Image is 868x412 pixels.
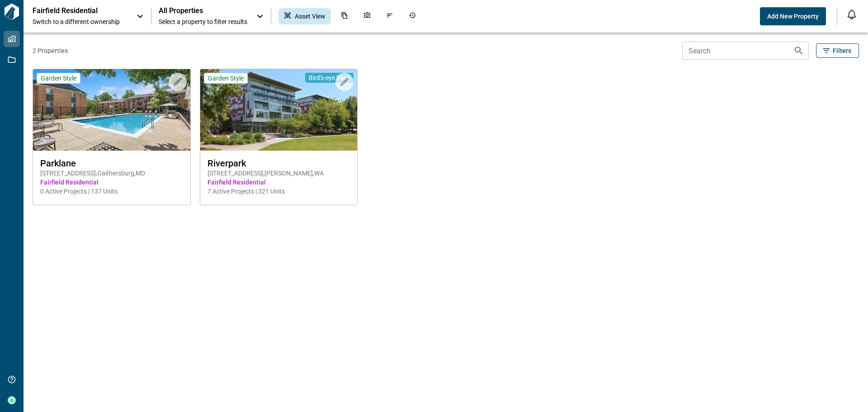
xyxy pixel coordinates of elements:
div: Asset View [278,8,331,24]
span: Fairfield Residential [40,178,183,187]
span: Add New Property [767,12,819,21]
img: property-asset [200,69,358,151]
span: Asset View [295,12,325,21]
button: Open notification feed [844,7,859,22]
span: Filters [833,46,851,55]
span: Parklane [40,158,183,169]
p: Fairfield Residential [33,6,114,15]
div: Job History [403,8,421,24]
div: Documents [335,8,354,24]
div: Photos [358,8,376,24]
span: 0 Active Projects | 137 Units [40,187,183,196]
div: Issues & Info [381,8,399,24]
span: 2 Properties [33,46,679,55]
span: Garden Style [41,74,76,82]
img: property-asset [33,69,190,151]
span: Riverpark [208,158,350,169]
span: 7 Active Projects | 321 Units [208,187,350,196]
span: Bird's-eye View [309,74,350,82]
span: Select a property to filter results [159,17,247,26]
iframe: Intercom live chat [837,381,859,403]
span: Switch to a different ownership [33,17,127,26]
button: Search properties [790,42,808,60]
span: Fairfield Residential [208,178,350,187]
button: Filters [816,43,859,58]
span: [STREET_ADDRESS] , Gaithersburg , MD [40,169,183,178]
span: Garden Style [208,74,244,82]
button: Add New Property [760,7,826,25]
span: [STREET_ADDRESS] , [PERSON_NAME] , WA [208,169,350,178]
span: All Properties [159,6,247,15]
